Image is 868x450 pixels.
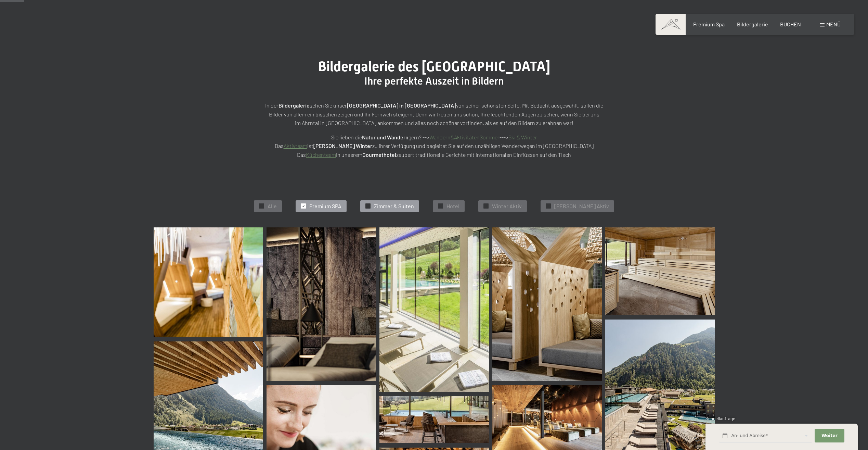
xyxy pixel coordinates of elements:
span: Schnellanfrage [705,416,735,421]
span: Alle [268,202,277,210]
strong: Natur und Wandern [362,134,409,140]
img: Bildergalerie [379,227,489,392]
span: Menü [826,21,841,27]
strong: [PERSON_NAME] Winter [313,142,372,149]
a: Bildergalerie [737,21,768,27]
span: Ihre perfekte Auszeit in Bildern [364,75,504,87]
span: ✓ [367,204,370,209]
strong: Bildergalerie [278,102,310,109]
a: Küchenteam [306,151,336,158]
a: Ski & Winter [508,134,537,140]
img: Wellnesshotels - Chill Lounge - Ruheräume - Ahrntal [492,227,602,381]
span: Weiter [821,433,838,439]
a: Wandern&AktivitätenSommer [429,134,500,140]
p: In der sehen Sie unser von seiner schönsten Seite. Mit Bedacht ausgewählt, sollen die Bilder von ... [263,101,605,127]
span: Hotel [446,202,459,210]
span: ✓ [547,204,550,209]
p: Sie lieben die gern? --> ---> Das ist zu Ihrer Verfügung und begleitet Sie auf den unzähligen Wan... [263,133,605,159]
a: BUCHEN [780,21,801,27]
span: ✓ [485,204,488,209]
strong: Gourmethotel [362,151,396,158]
img: Ruheräume - Chill Lounge - Wellnesshotel - Ahrntal - Schwarzenstein [267,227,376,381]
span: Bildergalerie des [GEOGRAPHIC_DATA] [318,59,550,75]
img: Wellnesshotels - Sky Bar - Sky Lounge - Sky Pool - Südtirol [379,396,489,443]
span: ✓ [260,204,263,209]
span: Winter Aktiv [492,202,522,210]
span: ✓ [302,204,305,209]
img: Wellnesshotels - Sauna - Ruhegebiet - Ahrntal - Luttach [605,227,715,315]
span: ✓ [439,204,442,209]
span: Zimmer & Suiten [374,202,414,210]
button: Weiter [815,429,844,443]
span: Premium SPA [309,202,341,210]
a: Aktivteam [284,142,307,149]
img: Bildergalerie [154,227,263,337]
strong: [GEOGRAPHIC_DATA] in [GEOGRAPHIC_DATA] [347,102,456,109]
span: [PERSON_NAME] Aktiv [554,202,609,210]
a: Premium Spa [693,21,725,27]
